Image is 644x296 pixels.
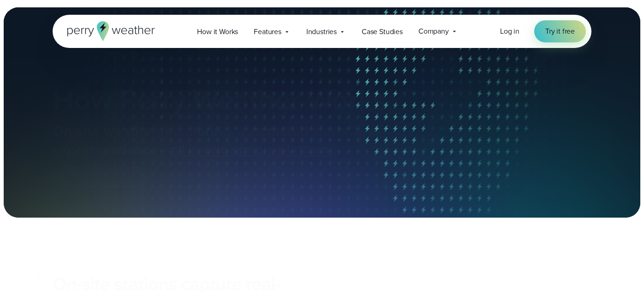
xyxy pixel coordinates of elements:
a: How it Works [189,22,246,41]
a: Case Studies [354,22,411,41]
span: How it Works [197,26,238,37]
a: Try it free [534,20,586,42]
span: Log in [500,26,519,36]
span: Company [418,26,449,37]
span: Case Studies [362,26,403,37]
span: Industries [306,26,337,37]
span: Features [254,26,281,37]
span: Try it free [545,26,575,37]
a: Log in [500,26,519,37]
